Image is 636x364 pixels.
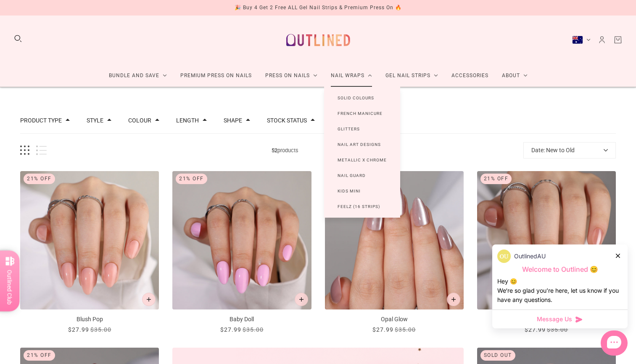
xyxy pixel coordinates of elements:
b: 52 [272,147,277,153]
button: Filter by Colour [128,117,151,123]
span: $27.99 [220,326,241,333]
button: Search [13,34,23,43]
a: Kids Mini [324,183,374,199]
a: Nail Wraps [324,65,379,87]
a: Outlined [281,22,355,58]
button: Filter by Stock status [267,117,307,123]
a: Solid Colours [324,90,388,106]
button: Grid view [20,146,29,155]
a: Glitters [324,121,373,137]
div: 21% Off [176,174,207,184]
span: $35.00 [243,326,264,333]
a: Blush Pop [20,171,159,334]
span: $27.99 [68,326,89,333]
span: $35.00 [395,326,416,333]
a: Nail Art Designs [324,137,394,152]
a: Press On Nails [259,65,324,87]
span: $35.00 [90,326,111,333]
div: 21% Off [480,174,512,184]
div: Hey 😊 We‘re so glad you’re here, let us know if you have any questions. [497,277,623,304]
div: 🎉 Buy 4 Get 2 Free ALL Gel Nail Strips & Premium Press On 🔥 [235,3,402,12]
p: Warm Cashmere [477,315,616,324]
a: Accessories [445,65,495,87]
p: Baby Doll [172,315,311,324]
button: Add to cart [142,293,156,306]
div: Sold out [480,350,515,361]
button: Date: New to Old [523,142,616,159]
button: Australia [572,36,591,44]
p: Blush Pop [20,315,159,324]
a: Account [597,35,607,44]
img: data:image/png;base64,iVBORw0KGgoAAAANSUhEUgAAACQAAAAkCAYAAADhAJiYAAACJklEQVR4AexUO28TQRice/mFQxI... [497,250,511,263]
a: Metallic x Chrome [324,152,400,168]
a: Cart [613,35,623,44]
span: products [47,146,523,155]
button: Add to cart [447,293,460,306]
span: $27.99 [525,326,546,333]
button: Add to cart [295,293,308,306]
a: Opal Glow [325,171,464,334]
a: Baby Doll [172,171,311,334]
button: Filter by Shape [224,117,242,123]
div: 21% Off [24,174,55,184]
button: Filter by Length [176,117,199,123]
a: Feelz (16 Strips) [324,199,393,214]
button: Filter by Style [87,117,103,123]
div: 21% Off [24,350,55,361]
p: Opal Glow [325,315,464,324]
a: French Manicure [324,106,396,121]
a: Warm Cashmere [477,171,616,334]
a: Bundle and Save [102,65,174,87]
button: Filter by Product type [20,117,62,123]
a: Nail Guard [324,168,379,183]
a: Premium Press On Nails [174,65,259,87]
span: $35.00 [547,326,568,333]
button: List view [36,146,47,155]
p: Welcome to Outlined 😊 [497,265,623,274]
a: Gel Nail Strips [379,65,445,87]
a: About [495,65,534,87]
p: OutlinedAU [514,252,546,261]
span: $27.99 [372,326,393,333]
span: Message Us [537,315,572,323]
